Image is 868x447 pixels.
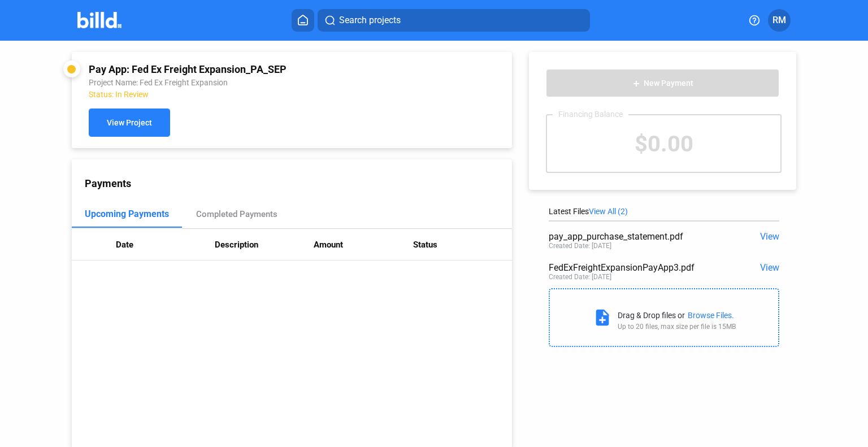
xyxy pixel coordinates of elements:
span: View All (2) [589,207,628,216]
button: RM [768,9,791,32]
div: Drag & Drop files or [618,311,685,320]
div: pay_app_purchase_statement.pdf [549,231,733,242]
div: $0.00 [547,115,780,172]
mat-icon: add [632,79,641,88]
span: View [760,262,779,273]
div: Financing Balance [553,110,628,119]
span: New Payment [644,79,693,88]
mat-icon: note_add [593,308,612,327]
button: View Project [89,109,170,137]
div: Project Name: Fed Ex Freight Expansion [89,78,414,87]
th: Amount [314,229,413,261]
div: Completed Payments [196,209,277,219]
div: Created Date: [DATE] [549,273,611,281]
div: Upcoming Payments [85,209,169,219]
div: Latest Files [549,207,779,216]
img: Billd Company Logo [77,12,122,28]
div: Pay App: Fed Ex Freight Expansion_PA_SEP [89,63,414,75]
button: Search projects [318,9,590,32]
button: New Payment [546,69,779,97]
span: View Project [107,119,152,128]
span: RM [772,14,786,27]
div: Browse Files. [688,311,734,320]
div: FedExFreightExpansionPayApp3.pdf [549,262,733,273]
span: Search projects [339,14,401,27]
div: Status: In Review [89,90,414,99]
span: View [760,231,779,242]
th: Date [116,229,215,261]
div: Created Date: [DATE] [549,242,611,250]
div: Up to 20 files, max size per file is 15MB [618,323,736,331]
th: Status [413,229,512,261]
th: Description [215,229,314,261]
div: Payments [85,177,512,189]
